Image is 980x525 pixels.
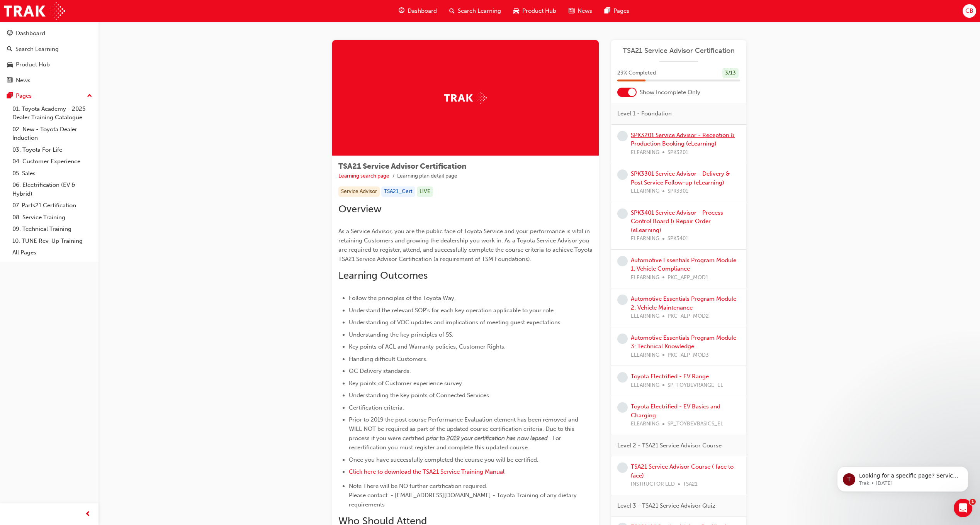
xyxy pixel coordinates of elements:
[617,131,628,141] span: learningRecordVerb_NONE-icon
[598,3,635,19] a: pages-iconPages
[3,73,95,88] a: News
[631,463,734,479] a: TSA21 Service Advisor Course ( face to face)
[617,208,628,219] span: learningRecordVerb_NONE-icon
[349,416,580,442] span: Prior to 2019 the post course Performance Evaluation element has been removed and WILL NOT be req...
[3,58,95,72] a: Product Hub
[617,69,656,78] span: 23 % Completed
[3,42,95,56] a: Search Learning
[9,168,95,180] a: 05. Sales
[631,420,659,428] span: ELEARNING
[631,351,659,360] span: ELEARNING
[408,7,437,15] span: Dashboard
[9,124,95,144] a: 02. New - Toyota Dealer Induction
[963,4,976,18] button: CB
[617,46,740,55] a: TSA21 Service Advisor Certification
[617,441,722,450] span: Level 2 - TSA21 Service Advisor Course
[617,334,628,344] span: learningRecordVerb_NONE-icon
[349,468,504,475] a: Click here to download the TSA21 Service Training Manual
[15,45,59,54] div: Search Learning
[349,307,555,314] span: Understand the relevant SOP's for each key operation applicable to your role.
[613,7,629,15] span: Pages
[349,456,538,463] span: Once you have successfully completed the course you will be certified.
[85,510,91,519] span: prev-icon
[7,30,13,37] span: guage-icon
[605,6,610,16] span: pages-icon
[617,501,715,510] span: Level 3 - TSA21 Service Advisor Quiz
[443,3,507,19] a: search-iconSearch Learning
[3,25,95,89] button: DashboardSearch LearningProduct HubNews
[667,148,688,157] span: SPK3201
[9,247,95,259] a: All Pages
[9,223,95,235] a: 09. Technical Training
[631,480,675,489] span: INSTRUCTOR LED
[338,173,389,179] a: Learning search page
[338,269,428,281] span: Learning Outcomes
[16,76,31,85] div: News
[667,234,688,243] span: SPK3401
[617,109,672,118] span: Level 1 - Foundation
[349,343,506,350] span: Key points of ACL and Warranty policies, Customer Rights.
[9,156,95,168] a: 04. Customer Experience
[9,144,95,156] a: 03. Toyota For Life
[349,392,491,399] span: Understanding the key points of Connected Services.
[631,373,709,380] a: Toyota Electrified - EV Range
[9,103,95,124] a: 01. Toyota Academy - 2025 Dealer Training Catalogue
[617,462,628,473] span: learningRecordVerb_NONE-icon
[631,312,659,321] span: ELEARNING
[667,312,709,321] span: PKC_AEP_MOD2
[617,402,628,413] span: learningRecordVerb_NONE-icon
[667,381,723,390] span: SP_TOYBEVRANGE_EL
[349,367,411,374] span: QC Delivery standards.
[16,91,32,100] div: Pages
[399,6,404,16] span: guage-icon
[617,256,628,266] span: learningRecordVerb_NONE-icon
[577,7,592,15] span: News
[349,404,404,411] span: Certification criteria.
[349,380,464,387] span: Key points of Customer experience survey.
[3,26,95,41] a: Dashboard
[631,334,736,350] a: Automotive Essentials Program Module 3: Technical Knowledge
[631,273,659,282] span: ELEARNING
[683,480,698,489] span: TSA21
[631,381,659,390] span: ELEARNING
[513,6,519,16] span: car-icon
[338,228,594,262] span: As a Service Advisor, you are the public face of Toyota Service and your performance is vital in ...
[349,331,453,338] span: Understanding the key principles of 5S.
[16,29,45,38] div: Dashboard
[631,295,736,311] a: Automotive Essentials Program Module 2: Vehicle Maintenance
[640,88,700,97] span: Show Incomplete Only
[9,200,95,212] a: 07. Parts21 Certification
[631,257,736,273] a: Automotive Essentials Program Module 1: Vehicle Compliance
[722,68,739,78] div: 3 / 13
[392,3,443,19] a: guage-iconDashboard
[3,89,95,103] button: Pages
[631,148,659,157] span: ELEARNING
[7,46,12,53] span: search-icon
[4,2,65,20] img: Trak
[507,3,562,19] a: car-iconProduct Hub
[667,273,708,282] span: PKC_AEP_MOD1
[349,295,456,301] span: Follow the principles of the Toyota Way.
[7,61,13,68] span: car-icon
[631,187,659,196] span: ELEARNING
[7,93,13,100] span: pages-icon
[338,186,380,197] div: Service Advisor
[444,92,487,104] img: Trak
[338,162,466,171] span: TSA21 Service Advisor Certification
[87,91,92,101] span: up-icon
[631,234,659,243] span: ELEARNING
[381,186,415,197] div: TSA21_Cert
[631,132,735,147] a: SPK3201 Service Advisor - Reception & Production Booking (eLearning)
[449,6,455,16] span: search-icon
[9,212,95,224] a: 08. Service Training
[667,351,709,360] span: PKC_AEP_MOD3
[16,60,50,69] div: Product Hub
[617,295,628,305] span: learningRecordVerb_NONE-icon
[349,483,578,508] span: Note There will be NO further certification required. Please contact - [EMAIL_ADDRESS][DOMAIN_NAM...
[970,499,976,505] span: 1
